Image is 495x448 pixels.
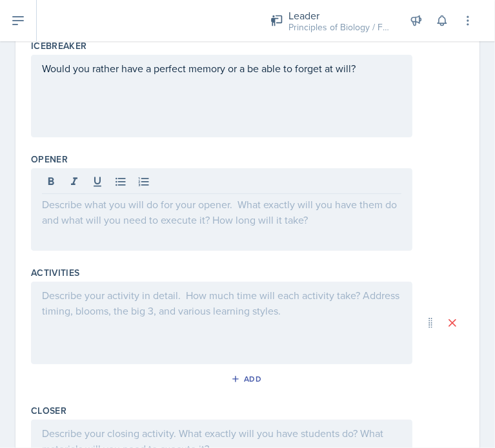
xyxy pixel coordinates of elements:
label: Opener [31,153,68,166]
label: Activities [31,266,80,279]
p: Would you rather have a perfect memory or a be able to forget at will? [42,61,401,76]
button: Add [227,369,268,389]
label: Closer [31,404,66,417]
label: Icebreaker [31,39,87,52]
div: Leader [288,8,392,23]
div: Principles of Biology / Fall 2025 [288,21,392,34]
div: Add [234,374,261,384]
